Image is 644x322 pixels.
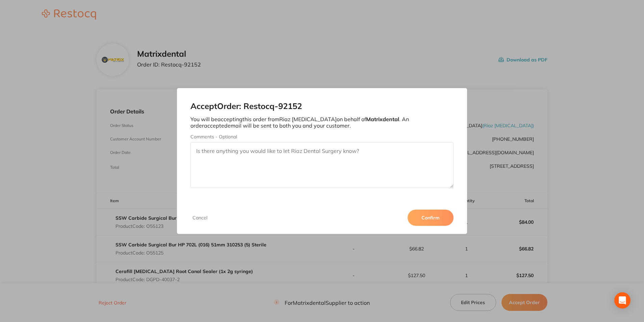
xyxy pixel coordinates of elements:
p: You will be accepting this order from Riaz [MEDICAL_DATA] on behalf of . An order accepted email ... [190,116,453,129]
button: Cancel [190,215,209,221]
div: Open Intercom Messenger [614,292,630,308]
button: Confirm [408,210,454,226]
label: Comments - Optional [190,134,453,139]
b: Matrixdental [366,116,399,123]
h2: Accept Order: Restocq- 92152 [190,102,453,111]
